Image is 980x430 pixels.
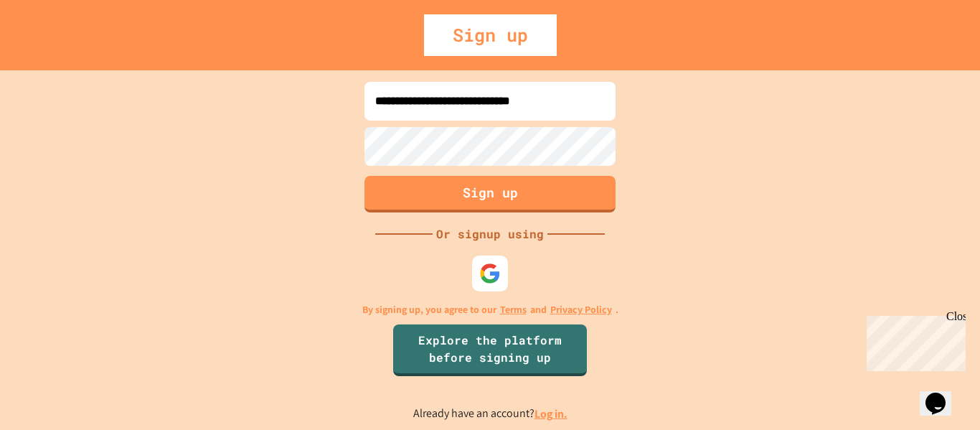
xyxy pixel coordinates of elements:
img: google-icon.svg [479,263,501,284]
div: Chat with us now!Close [6,6,99,91]
a: Terms [500,302,527,317]
button: Sign up [364,176,616,212]
iframe: chat widget [861,310,966,371]
a: Explore the platform before signing up [393,324,587,376]
a: Privacy Policy [550,302,612,317]
p: By signing up, you agree to our and . [362,302,618,317]
div: Or signup using [433,225,547,243]
div: Sign up [424,14,557,56]
a: Log in. [534,406,567,421]
iframe: chat widget [920,373,966,416]
p: Already have an account? [413,405,567,423]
